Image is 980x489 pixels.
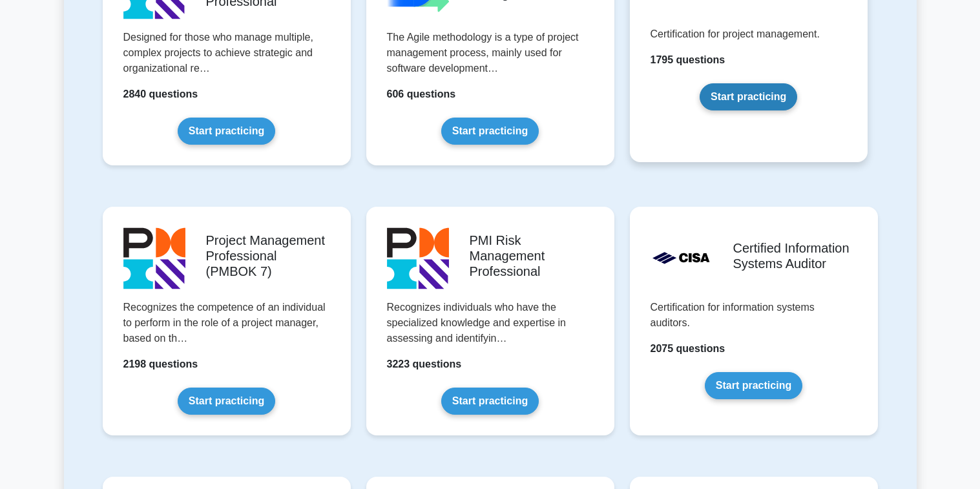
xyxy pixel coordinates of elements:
a: Start practicing [178,118,275,145]
a: Start practicing [441,118,539,145]
a: Start practicing [705,372,802,399]
a: Start practicing [700,83,797,110]
a: Start practicing [178,388,275,415]
a: Start practicing [441,388,539,415]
